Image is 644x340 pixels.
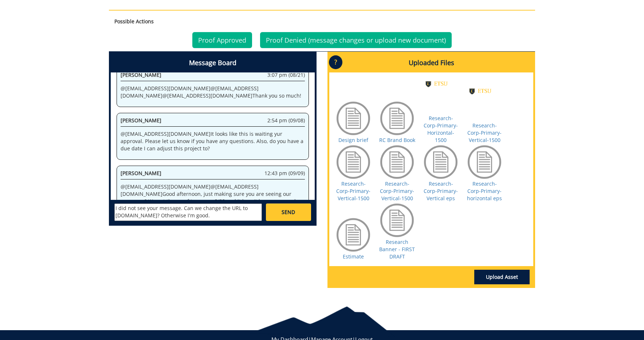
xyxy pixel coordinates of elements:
[343,253,364,260] a: Estimate
[329,54,533,72] h4: Uploaded Files
[266,203,311,221] a: SEND
[338,137,368,143] a: Design brief
[121,183,305,220] p: @ [EMAIL_ADDRESS][DOMAIN_NAME] @ [EMAIL_ADDRESS][DOMAIN_NAME] Good afternoon, just making sure yo...
[467,180,502,202] a: Research-Corp-Primary-horizontal eps
[267,71,305,79] span: 3:07 pm (08/21)
[267,117,305,124] span: 2:54 pm (09/08)
[121,170,161,177] span: [PERSON_NAME]
[121,85,305,99] p: @ [EMAIL_ADDRESS][DOMAIN_NAME] @ [EMAIL_ADDRESS][DOMAIN_NAME] @ [EMAIL_ADDRESS][DOMAIN_NAME] Than...
[264,170,305,177] span: 12:43 pm (09/09)
[260,32,452,48] a: Proof Denied (message changes or upload new document)
[192,32,252,48] a: Proof Approved
[121,117,161,124] span: [PERSON_NAME]
[329,55,342,69] p: ?
[114,203,262,221] textarea: messageToSend
[282,209,295,216] span: SEND
[380,180,414,202] a: Research-Corp-Primary-Vertical-1500
[424,180,458,202] a: Research-Corp-Primary-Vertical eps
[379,238,415,260] a: Research Banner - FIRST DRAFT
[424,115,458,143] a: Research-Corp-Primary-Horizontal-1500
[111,54,315,72] h4: Message Board
[121,71,161,78] span: [PERSON_NAME]
[121,130,305,152] p: @ [EMAIL_ADDRESS][DOMAIN_NAME] It looks like this is waiting yur approval. Please let us know if ...
[379,137,415,143] a: RC Brand Book
[336,180,370,202] a: Research-Corp-Primary-Vertical-1500
[474,270,530,284] a: Upload Asset
[114,18,154,25] strong: Possible Actions
[467,122,502,143] a: Research-Corp-Primary-Vertical-1500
